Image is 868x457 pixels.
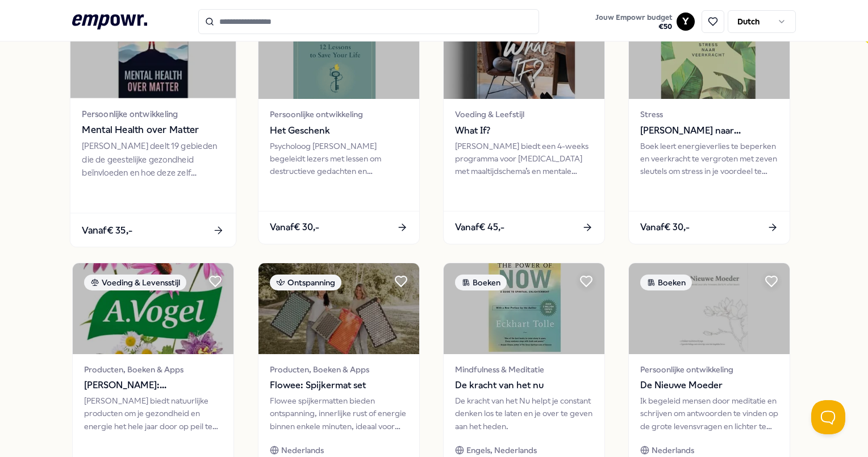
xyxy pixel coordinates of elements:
span: Het Geschenk [270,123,408,138]
span: Vanaf € 30,- [640,220,690,235]
a: package imageBoekenStress[PERSON_NAME] naar VeerkrachtBoek leert energieverlies te beperken en ve... [628,7,790,244]
span: Voeding & Leefstijl [455,108,593,121]
div: [PERSON_NAME] deelt 19 gebieden die de geestelijke gezondheid beïnvloeden en hoe deze zelf verbet... [82,140,224,179]
a: Jouw Empowr budget€50 [591,10,677,34]
div: De kracht van het Nu helpt je constant denken los te laten en je over te geven aan het heden. [455,394,593,433]
span: De kracht van het nu [455,378,593,393]
div: Ik begeleid mensen door meditatie en schrijven om antwoorden te vinden op de grote levensvragen e... [640,394,778,433]
a: package imageBoekenPersoonlijke ontwikkelingMental Health over Matter[PERSON_NAME] deelt 19 gebie... [70,4,237,248]
img: package image [444,8,604,99]
button: Jouw Empowr budget€50 [593,11,674,34]
span: Persoonlijke ontwikkeling [640,363,778,376]
input: Search for products, categories or subcategories [198,9,539,34]
div: Ontspanning [270,275,341,290]
img: package image [444,263,604,354]
span: [PERSON_NAME] naar Veerkracht [640,123,778,138]
div: [PERSON_NAME] biedt een 4-weeks programma voor [MEDICAL_DATA] met maaltijdschema’s en mentale oef... [455,140,593,178]
span: What If? [455,123,593,138]
span: Jouw Empowr budget [595,13,672,22]
span: Persoonlijke ontwikkeling [82,107,224,121]
a: package imageBoekenPersoonlijke ontwikkelingHet GeschenkPsycholoog [PERSON_NAME] begeleidt lezers... [258,7,420,244]
div: Psycholoog [PERSON_NAME] begeleidt lezers met lessen om destructieve gedachten en gedragspatronen... [270,140,408,178]
span: Producten, Boeken & Apps [270,363,408,376]
span: Flowee: Spijkermat set [270,378,408,393]
iframe: Help Scout Beacon - Open [811,400,845,434]
span: Vanaf € 30,- [270,220,319,235]
img: package image [258,263,419,354]
img: package image [258,8,419,99]
div: Boeken [640,275,692,290]
span: De Nieuwe Moeder [640,378,778,393]
div: [PERSON_NAME] biedt natuurlijke producten om je gezondheid en energie het hele jaar door op peil ... [84,394,222,433]
button: Y [677,13,695,31]
a: package imageBoekenVoeding & LeefstijlWhat If?[PERSON_NAME] biedt een 4-weeks programma voor [MED... [443,7,605,244]
span: Nederlands [652,444,694,456]
span: € 50 [595,22,672,31]
img: package image [73,263,233,354]
img: package image [629,263,790,354]
span: Mental Health over Matter [82,123,224,138]
img: package image [70,5,236,98]
div: Flowee spijkermatten bieden ontspanning, innerlijke rust of energie binnen enkele minuten, ideaal... [270,394,408,433]
span: Persoonlijke ontwikkeling [270,108,408,121]
span: Nederlands [281,444,324,456]
span: [PERSON_NAME]: Supplementen [84,378,222,393]
span: Producten, Boeken & Apps [84,363,222,376]
span: Stress [640,108,778,121]
span: Engels, Nederlands [466,444,537,456]
div: Boeken [455,275,507,290]
div: Voeding & Levensstijl [84,275,186,290]
span: Vanaf € 35,- [82,223,133,238]
img: package image [629,8,790,99]
div: Boek leert energieverlies te beperken en veerkracht te vergroten met zeven sleutels om stress in ... [640,140,778,178]
span: Vanaf € 45,- [455,220,504,235]
span: Mindfulness & Meditatie [455,363,593,376]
